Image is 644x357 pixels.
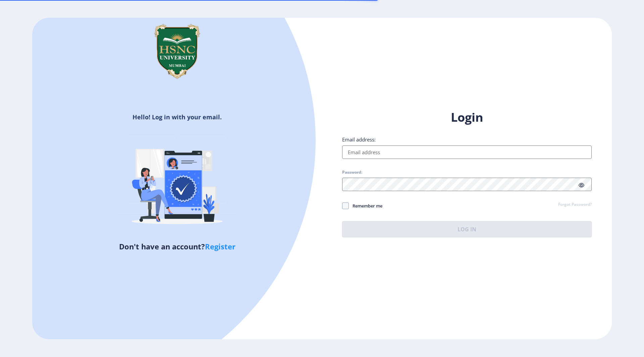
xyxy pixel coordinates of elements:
a: Forgot Password? [558,202,592,208]
img: hsnc.png [144,18,211,85]
h5: Don't have an account? [37,241,317,252]
img: Verified-rafiki.svg [118,124,236,241]
a: Register [205,241,235,251]
button: Log In [342,221,592,237]
label: Email address: [342,136,376,143]
span: Remember me [349,202,382,210]
h1: Login [342,109,592,125]
label: Password: [342,170,362,175]
input: Email address [342,145,592,159]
